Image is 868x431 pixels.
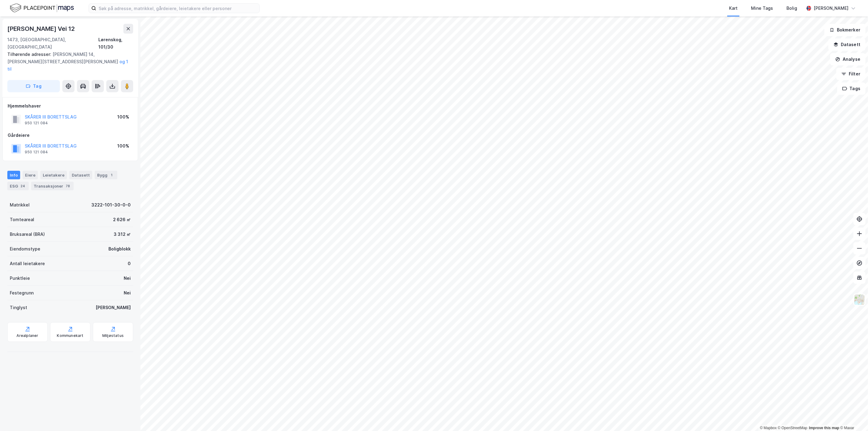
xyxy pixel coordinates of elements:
[10,245,40,253] div: Eiendomstype
[7,36,98,51] div: 1473, [GEOGRAPHIC_DATA], [GEOGRAPHIC_DATA]
[113,216,131,223] div: 2 626 ㎡
[837,82,866,95] button: Tags
[828,38,866,51] button: Datasett
[109,172,115,178] div: 1
[760,426,777,430] a: Mapbox
[10,231,45,238] div: Bruksareal (BRA)
[7,52,53,57] span: Tilhørende adresser:
[108,245,131,253] div: Boligblokk
[7,24,76,34] div: [PERSON_NAME] Vei 12
[7,80,60,92] button: Tag
[751,5,773,12] div: Mine Tags
[7,51,128,73] div: [PERSON_NAME] 14, [PERSON_NAME][STREET_ADDRESS][PERSON_NAME]
[836,68,866,80] button: Filter
[96,304,131,311] div: [PERSON_NAME]
[778,426,808,430] a: OpenStreetMap
[7,182,29,190] div: ESG
[814,5,848,12] div: [PERSON_NAME]
[10,289,34,297] div: Festegrunn
[8,102,133,110] div: Hjemmelshaver
[16,333,38,338] div: Arealplaner
[10,201,30,209] div: Matrikkel
[102,333,124,338] div: Miljøstatus
[124,275,131,282] div: Nei
[96,4,259,13] input: Søk på adresse, matrikkel, gårdeiere, leietakere eller personer
[23,171,38,179] div: Eiere
[10,3,74,13] img: logo.f888ab2527a4732fd821a326f86c7f29.svg
[128,260,131,267] div: 0
[10,260,45,267] div: Antall leietakere
[57,333,83,338] div: Kommunekart
[10,304,27,311] div: Tinglyst
[10,216,34,223] div: Tomteareal
[786,5,797,12] div: Bolig
[25,121,48,126] div: 950 121 084
[7,171,20,179] div: Info
[69,171,92,179] div: Datasett
[854,294,865,305] img: Z
[124,289,131,297] div: Nei
[25,150,48,155] div: 950 121 084
[809,426,839,430] a: Improve this map
[95,171,117,179] div: Bygg
[91,201,131,209] div: 3222-101-30-0-0
[837,402,868,431] iframe: Chat Widget
[114,231,131,238] div: 3 312 ㎡
[729,5,738,12] div: Kart
[10,275,30,282] div: Punktleie
[117,142,129,150] div: 100%
[8,132,133,139] div: Gårdeiere
[98,36,133,51] div: Lørenskog, 101/30
[64,183,71,189] div: 78
[117,113,129,121] div: 100%
[830,53,866,65] button: Analyse
[31,182,74,190] div: Transaksjoner
[40,171,67,179] div: Leietakere
[824,24,866,36] button: Bokmerker
[19,183,26,189] div: 24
